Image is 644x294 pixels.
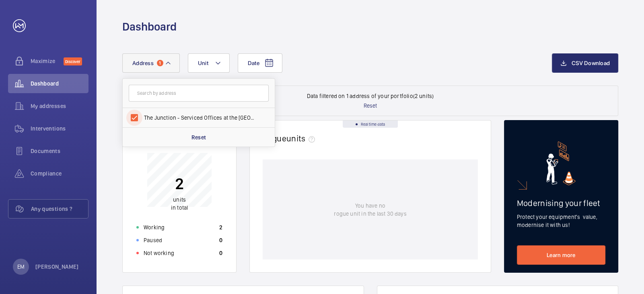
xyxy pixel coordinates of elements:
p: Reset [191,133,206,141]
p: Not working [144,249,174,257]
span: CSV Download [572,60,610,66]
span: Documents [31,147,88,155]
span: Dashboard [31,80,88,88]
span: Interventions [31,125,88,133]
button: Unit [188,53,230,73]
p: EM [17,263,25,271]
span: Maximize [31,57,64,65]
span: 1 [157,60,163,66]
p: 2 [219,223,222,231]
button: Date [238,53,282,73]
span: Any questions ? [31,205,88,213]
div: Real time data [343,120,398,128]
span: units [286,133,319,143]
span: The Junction - Serviced Offices at the [GEOGRAPHIC_DATA] [144,114,255,122]
p: Data filtered on 1 address of your portfolio (2 units) [307,92,434,100]
span: Date [248,60,259,66]
p: 0 [219,236,222,244]
span: Discover [64,57,82,65]
p: Protect your equipment's value, modernise it with us! [517,213,605,229]
span: Address [132,60,154,66]
h2: Modernising your fleet [517,198,605,208]
p: You have no rogue unit in the last 30 days [334,202,406,218]
p: [PERSON_NAME] [35,263,79,271]
span: My addresses [31,102,88,110]
button: Address1 [122,53,180,73]
h2: Rogue [263,133,318,143]
p: Reset [364,102,377,110]
a: Learn more [517,245,605,265]
p: Working [144,223,165,231]
p: 2 [171,174,188,194]
p: 0 [219,249,222,257]
img: marketing-card.svg [546,141,576,185]
input: Search by address [129,85,269,102]
span: Compliance [31,169,88,178]
p: in total [171,196,188,212]
span: Unit [198,60,208,66]
p: Paused [144,236,162,244]
h1: Dashboard [122,19,177,34]
button: CSV Download [552,53,618,73]
span: units [173,196,186,203]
